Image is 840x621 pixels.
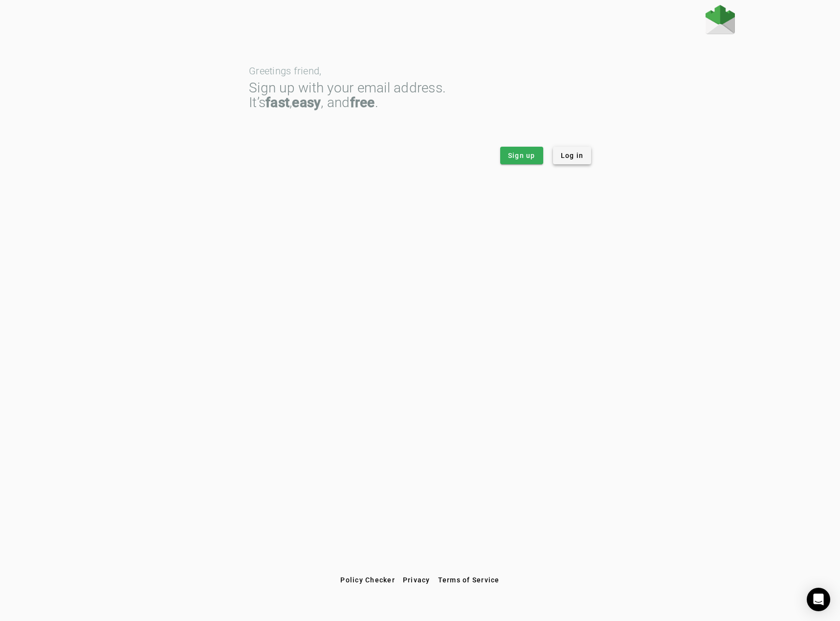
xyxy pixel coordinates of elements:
button: Log in [553,147,592,164]
span: Log in [561,151,584,160]
div: Sign up with your email address. It’s , , and . [249,81,591,110]
button: Policy Checker [336,571,399,589]
strong: fast [265,94,289,111]
button: Privacy [399,571,434,589]
span: Policy Checker [340,576,395,584]
img: Fraudmarc Logo [706,5,735,34]
div: Greetings friend, [249,66,591,76]
button: Terms of Service [434,571,504,589]
span: Privacy [403,576,430,584]
strong: free [350,94,375,111]
button: Sign up [500,147,543,164]
span: Terms of Service [438,576,500,584]
div: Open Intercom Messenger [807,588,830,611]
strong: easy [292,94,321,111]
span: Sign up [508,151,535,160]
